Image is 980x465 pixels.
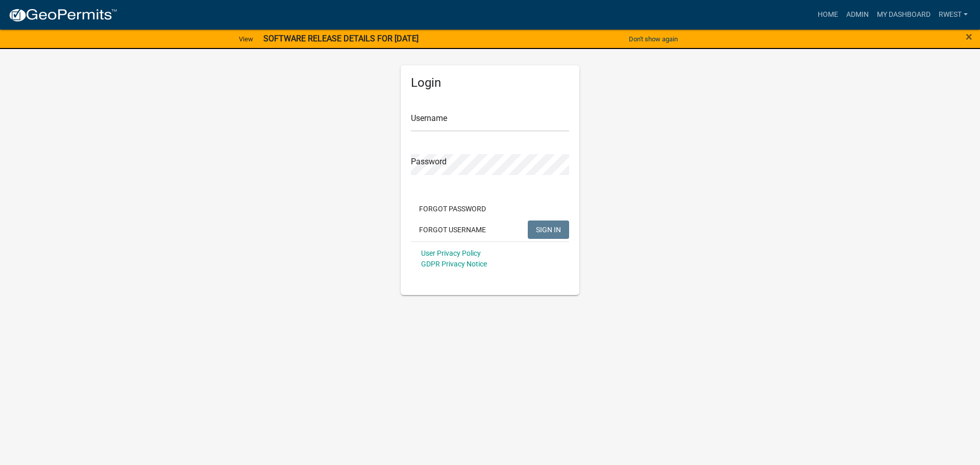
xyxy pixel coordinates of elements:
[814,5,842,25] a: Home
[935,5,972,25] a: rwest
[528,221,569,239] button: SIGN IN
[263,34,419,43] strong: SOFTWARE RELEASE DETAILS FOR [DATE]
[411,221,494,239] button: Forgot Username
[536,225,561,233] span: SIGN IN
[411,200,494,218] button: Forgot Password
[966,31,972,43] button: Close
[873,5,935,25] a: My Dashboard
[421,260,487,268] a: GDPR Privacy Notice
[411,76,569,90] h5: Login
[842,5,873,25] a: Admin
[625,31,682,47] button: Don't show again
[235,31,257,47] a: View
[421,249,481,257] a: User Privacy Policy
[966,30,972,44] span: ×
